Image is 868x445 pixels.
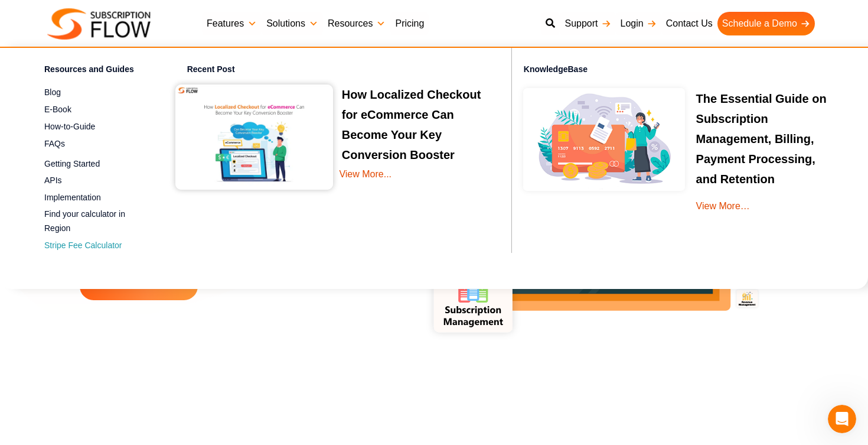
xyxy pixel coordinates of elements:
[44,191,101,204] span: Implementation
[175,85,333,190] img: Localized Checkout for eCommerce
[696,201,750,211] a: View More…
[696,89,838,189] p: The Essential Guide on Subscription Management, Billing, Payment Processing, and Retention
[560,12,615,35] a: Support
[44,63,146,80] h4: Resources and Guides
[44,102,146,116] a: E-Book
[47,8,151,40] img: Subscriptionflow
[44,86,146,100] a: Blog
[44,103,71,116] span: E-Book
[44,207,146,236] a: Find your calculator in Region
[44,190,146,204] a: Implementation
[339,166,490,200] a: View More...
[342,88,481,165] a: How Localized Checkout for eCommerce Can Become Your Key Conversion Booster
[44,239,146,253] a: Stripe Fee Calculator
[717,12,815,35] a: Schedule a Demo
[44,174,146,188] a: APIs
[828,405,856,433] iframe: Intercom live chat
[390,12,429,35] a: Pricing
[518,83,690,196] img: Online-recurring-Billing-software
[661,12,717,35] a: Contact Us
[44,137,146,151] a: FAQs
[323,12,390,35] a: Resources
[44,121,95,133] span: How-to-Guide
[616,12,661,35] a: Login
[44,157,146,171] a: Getting Started
[44,86,61,99] span: Blog
[44,119,146,134] a: How-to-Guide
[187,63,502,80] h4: Recent Post
[44,138,65,150] span: FAQs
[44,158,100,170] span: Getting Started
[202,12,262,35] a: Features
[524,57,856,83] h4: KnowledgeBase
[262,12,323,35] a: Solutions
[44,174,62,187] span: APIs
